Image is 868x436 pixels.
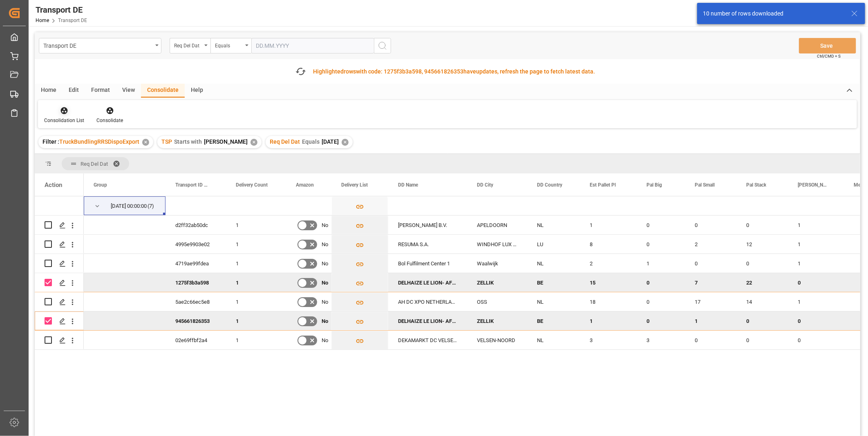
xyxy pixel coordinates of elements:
[580,292,637,311] div: 18
[736,235,788,254] div: 12
[467,254,527,273] div: Waalwijk
[527,273,580,292] div: BE
[590,182,616,188] span: Est Pallet Pl
[166,273,226,292] div: 1275f3b3a598
[580,254,637,273] div: 2
[788,331,844,349] div: 0
[527,235,580,254] div: LU
[43,138,59,145] span: Filter :
[322,293,328,311] span: No
[35,254,84,273] div: Press SPACE to select this row.
[175,182,209,188] span: Transport ID Logward
[204,138,248,145] span: [PERSON_NAME]
[226,235,286,254] div: 1
[342,139,349,146] div: ✕
[788,216,844,234] div: 1
[341,182,368,188] span: Delivery List
[302,138,320,145] span: Equals
[637,216,685,234] div: 0
[637,311,685,330] div: 0
[388,331,467,349] div: DEKAMARKT DC VELSEN KW
[527,311,580,330] div: BE
[44,117,84,124] div: Consolidation List
[647,182,662,188] span: Pal Big
[322,331,328,350] span: No
[226,311,286,330] div: 1
[388,216,467,234] div: [PERSON_NAME] B.V.
[685,235,736,254] div: 2
[344,68,356,75] span: rows
[527,292,580,311] div: NL
[463,68,476,75] span: have
[81,161,108,167] span: Req Del Dat
[398,182,418,188] span: DD Name
[637,273,685,292] div: 0
[580,235,637,254] div: 8
[45,181,62,189] div: Action
[35,196,84,216] div: Press SPACE to select this row.
[527,331,580,349] div: NL
[35,235,84,254] div: Press SPACE to select this row.
[39,38,161,53] button: open menu
[637,331,685,349] div: 3
[116,84,141,98] div: View
[322,138,339,145] span: [DATE]
[35,84,63,98] div: Home
[251,139,257,146] div: ✕
[580,331,637,349] div: 3
[467,235,527,254] div: WINDHOF LUX ([GEOGRAPHIC_DATA])
[270,138,300,145] span: Req Del Dat
[166,311,226,330] div: 945661826353
[477,182,493,188] span: DD City
[296,182,314,188] span: Amazon
[685,311,736,330] div: 1
[161,138,172,145] span: TSP
[736,254,788,273] div: 0
[788,254,844,273] div: 1
[251,38,374,53] input: DD.MM.YYYY
[467,311,527,330] div: ZELLIK
[467,331,527,349] div: VELSEN-NOORD
[788,311,844,330] div: 0
[36,18,49,23] a: Home
[35,216,84,235] div: Press SPACE to select this row.
[736,292,788,311] div: 14
[210,38,251,53] button: open menu
[685,254,736,273] div: 0
[43,40,152,50] div: Transport DE
[322,254,328,273] span: No
[799,38,856,53] button: Save
[695,182,715,188] span: Pal Small
[637,254,685,273] div: 1
[142,139,149,146] div: ✕
[85,84,116,98] div: Format
[374,38,391,53] button: search button
[226,292,286,311] div: 1
[798,182,827,188] span: [PERSON_NAME]
[226,254,286,273] div: 1
[215,40,243,49] div: Equals
[236,182,268,188] span: Delivery Count
[527,254,580,273] div: NL
[226,216,286,234] div: 1
[148,197,154,216] span: (7)
[637,235,685,254] div: 0
[166,235,226,254] div: 4995e9903e02
[685,273,736,292] div: 7
[685,331,736,349] div: 0
[313,67,595,76] div: Highlighted with code: 1275f3b3a598, 945661826353 updates, refresh the page to fetch latest data.
[174,40,202,49] div: Req Del Dat
[59,138,139,145] span: TruckBundlingRRSDispoExport
[388,273,467,292] div: DELHAIZE LE LION- AFD VOEDING
[166,331,226,349] div: 02e69ffbf2a4
[322,312,328,331] span: No
[166,292,226,311] div: 5ae2c66ec5e8
[111,197,147,216] div: [DATE] 00:00:00
[736,331,788,349] div: 0
[174,138,202,145] span: Starts with
[637,292,685,311] div: 0
[96,117,123,124] div: Consolidate
[817,53,841,59] span: Ctrl/CMD + S
[35,292,84,311] div: Press SPACE to select this row.
[36,4,87,16] div: Transport DE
